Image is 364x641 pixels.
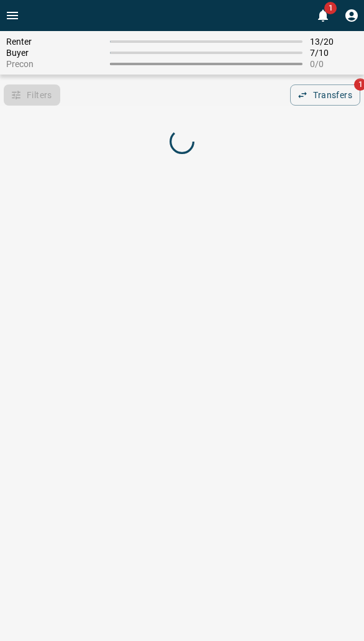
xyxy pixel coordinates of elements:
[310,37,358,47] span: 13 / 20
[339,3,364,28] button: Profile
[290,84,360,106] button: Transfers
[311,3,335,28] button: 1
[310,48,358,58] span: 7 / 10
[6,48,102,58] span: Buyer
[324,2,337,14] span: 1
[6,59,102,69] span: Precon
[6,37,102,47] span: Renter
[310,59,358,69] span: 0 / 0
